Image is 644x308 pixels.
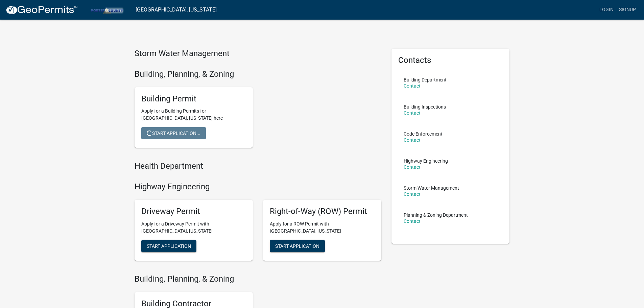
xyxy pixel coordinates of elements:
[135,274,381,284] h4: Building, Planning, & Zoning
[147,131,200,136] span: Start Application...
[404,164,421,170] a: Contact
[275,243,319,248] span: Start Application
[270,220,375,235] p: Apply for a ROW Permit with [GEOGRAPHIC_DATA], [US_STATE]
[141,127,206,139] button: Start Application...
[404,218,421,224] a: Contact
[141,94,246,104] h5: Building Permit
[141,108,246,122] p: Apply for a Building Permits for [GEOGRAPHIC_DATA], [US_STATE] here
[404,137,421,143] a: Contact
[404,77,447,82] p: Building Department
[141,240,196,252] button: Start Application
[135,161,381,171] h4: Health Department
[404,213,468,217] p: Planning & Zoning Department
[83,5,130,14] img: Porter County, Indiana
[404,132,443,136] p: Code Enforcement
[404,104,446,109] p: Building Inspections
[270,240,325,252] button: Start Application
[135,69,381,79] h4: Building, Planning, & Zoning
[135,182,381,192] h4: Highway Engineering
[404,159,448,163] p: Highway Engineering
[398,55,503,65] h5: Contacts
[597,3,616,16] a: Login
[270,207,375,216] h5: Right-of-Way (ROW) Permit
[141,207,246,216] h5: Driveway Permit
[135,49,381,58] h4: Storm Water Management
[136,4,217,16] a: [GEOGRAPHIC_DATA], [US_STATE]
[404,191,421,197] a: Contact
[404,110,421,116] a: Contact
[616,3,639,16] a: Signup
[404,186,459,190] p: Storm Water Management
[141,220,246,235] p: Apply for a Driveway Permit with [GEOGRAPHIC_DATA], [US_STATE]
[147,243,191,248] span: Start Application
[404,83,421,89] a: Contact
